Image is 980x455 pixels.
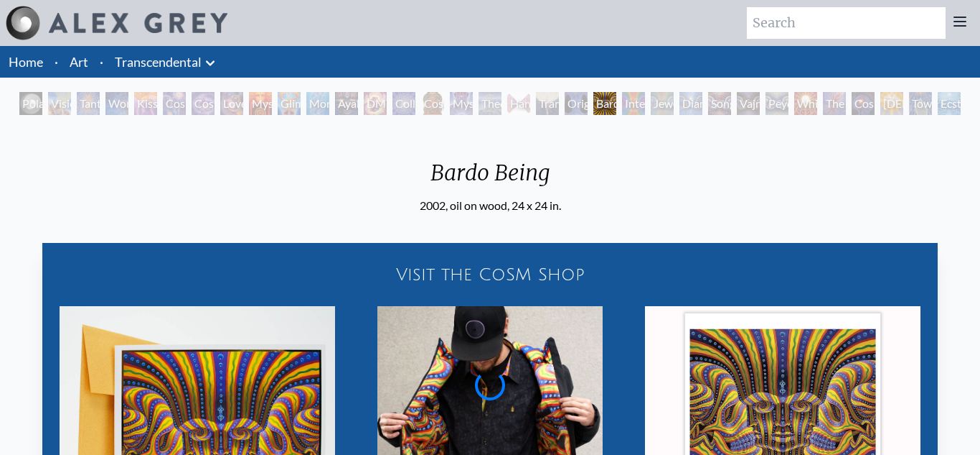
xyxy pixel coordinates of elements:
[593,92,616,115] div: Bardo Being
[909,92,932,115] div: Toward the One
[220,92,243,115] div: Love is a Cosmic Force
[651,92,674,115] div: Jewel Being
[49,46,64,78] li: ·
[938,92,961,115] div: Ecstasy
[421,92,444,115] div: Cosmic [DEMOGRAPHIC_DATA]
[880,92,903,115] div: [DEMOGRAPHIC_DATA]
[737,92,760,115] div: Vajra Being
[419,160,562,197] div: Bardo Being
[278,92,301,115] div: Glimpsing the Empyrean
[708,92,731,115] div: Song of Vajra Being
[823,92,846,115] div: The Great Turn
[249,92,272,115] div: Mysteriosa 2
[51,252,929,298] a: Visit the CoSM Shop
[507,92,530,115] div: Hands that See
[105,92,128,115] div: Wonder
[48,92,71,115] div: Visionary Origin of Language
[392,92,415,115] div: Collective Vision
[19,92,42,115] div: Polar Unity Spiral
[852,92,875,115] div: Cosmic Consciousness
[77,92,100,115] div: Tantra
[163,92,186,115] div: Cosmic Creativity
[479,92,501,115] div: Theologue
[9,54,43,70] a: Home
[679,92,702,115] div: Diamond Being
[70,52,88,72] a: Art
[115,52,202,72] a: Transcendental
[747,7,946,39] input: Search
[306,92,329,115] div: Monochord
[364,92,387,115] div: DMT - The Spirit Molecule
[565,92,588,115] div: Original Face
[335,92,358,115] div: Ayahuasca Visitation
[94,46,109,78] li: ·
[192,92,215,115] div: Cosmic Artist
[134,92,157,115] div: Kiss of the [MEDICAL_DATA]
[794,92,817,115] div: White Light
[765,92,788,115] div: Peyote Being
[536,92,559,115] div: Transfiguration
[622,92,645,115] div: Interbeing
[450,92,473,115] div: Mystic Eye
[419,197,562,214] div: 2002, oil on wood, 24 x 24 in.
